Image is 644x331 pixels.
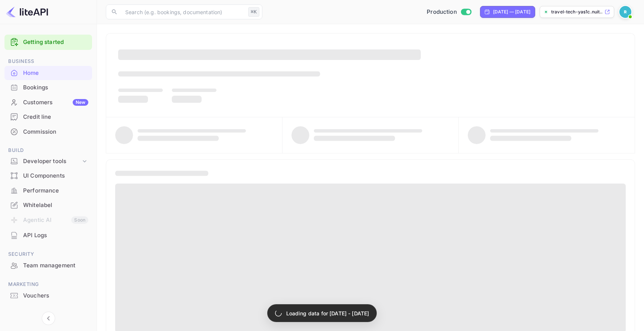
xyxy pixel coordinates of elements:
div: Developer tools [23,157,81,166]
input: Search (e.g. bookings, documentation) [121,4,245,19]
a: Whitelabel [4,198,92,212]
div: Vouchers [4,289,92,303]
div: Commission [23,128,88,136]
div: API Logs [4,228,92,243]
a: Getting started [23,38,88,47]
div: Performance [4,184,92,198]
div: Home [23,69,88,77]
a: Performance [4,184,92,197]
a: API Logs [4,228,92,242]
div: Team management [4,258,92,273]
div: Bookings [23,83,88,92]
a: UI Components [4,169,92,182]
a: CustomersNew [4,95,92,109]
div: Vouchers [23,292,88,300]
a: Vouchers [4,289,92,302]
div: [DATE] — [DATE] [493,9,530,15]
p: Loading data for [DATE] - [DATE] [286,309,369,317]
div: Home [4,66,92,80]
div: Getting started [4,35,92,50]
span: Marketing [4,280,92,289]
img: LiteAPI logo [6,6,48,18]
div: Switch to Sandbox mode [424,8,474,16]
span: Security [4,250,92,258]
div: Customers [23,98,88,107]
img: Revolut [619,6,631,18]
div: Whitelabel [23,201,88,210]
div: Team management [23,261,88,270]
div: UI Components [4,169,92,183]
div: Credit line [4,110,92,124]
div: Credit line [23,113,88,121]
p: travel-tech-yas1c.nuit... [551,9,603,15]
div: Commission [4,125,92,139]
a: Home [4,66,92,80]
span: Production [427,8,457,16]
div: Click to change the date range period [480,6,535,18]
button: Collapse navigation [42,312,55,325]
div: API Logs [23,231,88,240]
div: Developer tools [4,155,92,168]
div: Performance [23,187,88,195]
span: Business [4,57,92,66]
span: Build [4,146,92,155]
div: Bookings [4,80,92,95]
div: UI Components [23,172,88,180]
a: Bookings [4,80,92,94]
div: Whitelabel [4,198,92,213]
div: ⌘K [248,7,259,17]
div: CustomersNew [4,95,92,110]
a: Team management [4,258,92,272]
a: Credit line [4,110,92,124]
a: Commission [4,125,92,139]
div: New [73,99,88,106]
